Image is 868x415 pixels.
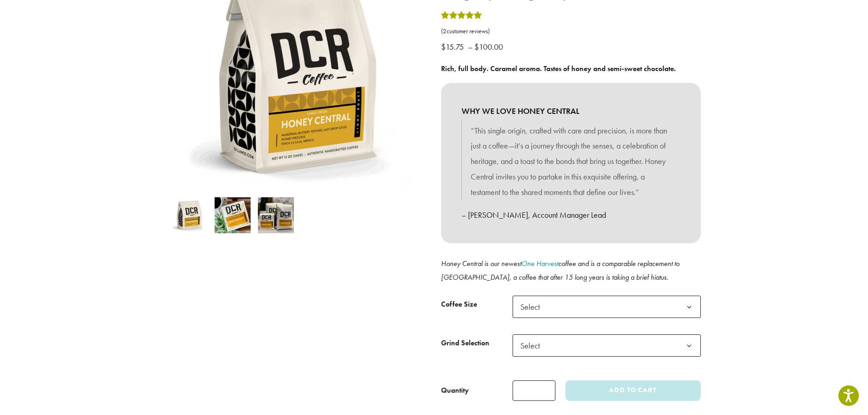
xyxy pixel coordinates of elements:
i: Honey Central is our newest coffee and is a comparable replacement to [GEOGRAPHIC_DATA], a coffee... [441,259,679,282]
p: – [PERSON_NAME], Account Manager Lead [462,207,680,223]
p: “This single origin, crafted with care and precision, is more than just a coffee—it’s a journey t... [471,123,671,200]
span: Select [517,337,549,354]
span: Select [513,334,701,357]
a: One Harvest [521,259,558,268]
bdi: 100.00 [474,41,505,52]
div: Rated 5.00 out of 5 [441,10,482,24]
img: Honey Central - Image 3 [258,197,294,233]
span: 2 [443,27,447,35]
label: Grind Selection [441,337,513,350]
a: (2customer reviews) [441,27,701,36]
span: – [468,41,473,52]
div: Quantity [441,385,469,396]
img: Honey Central - Image 2 [215,197,251,233]
bdi: 15.75 [441,41,466,52]
span: $ [441,41,446,52]
b: WHY WE LOVE HONEY CENTRAL [462,103,680,119]
span: Select [517,298,549,316]
label: Coffee Size [441,298,513,311]
input: Product quantity [513,380,555,401]
button: Add to cart [565,380,700,401]
img: Honey Central [171,197,207,233]
b: Rich, full body. Caramel aroma. Tastes of honey and semi-sweet chocolate. [441,64,676,73]
span: Select [513,296,701,318]
span: $ [474,41,479,52]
